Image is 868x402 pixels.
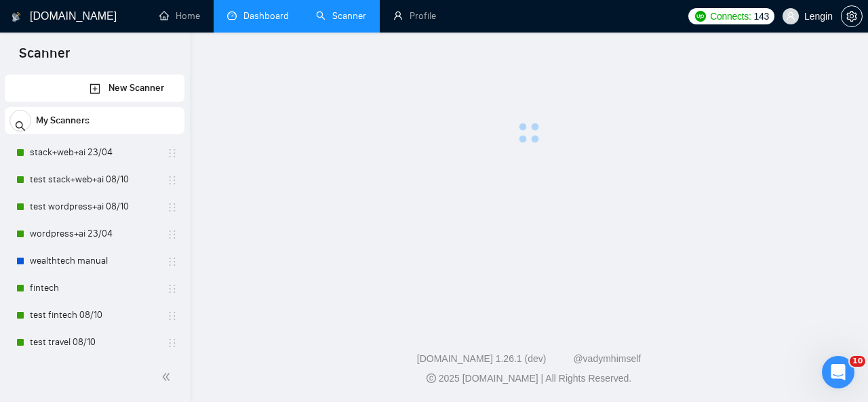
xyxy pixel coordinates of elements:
span: setting [842,11,862,22]
a: test travel 08/10 [30,329,159,356]
a: stack+web+ai 23/04 [30,139,159,166]
a: wordpress+ai 23/04 [30,220,159,247]
span: holder [167,329,178,356]
span: search [15,112,26,139]
a: wealthtech manual [30,247,159,275]
span: 143 [753,9,768,24]
span: holder [167,220,178,247]
img: logo [12,6,21,28]
span: 10 [850,356,865,367]
a: test wordpress+ai 08/10 [30,193,159,220]
a: homeHome [159,10,200,22]
button: setting [841,5,863,27]
span: user [786,12,795,21]
span: Connects: [710,9,751,24]
span: holder [167,302,178,329]
a: test fintech 08/10 [30,302,159,329]
button: search [9,110,31,132]
span: My Scanners [36,107,90,134]
span: double-left [161,370,175,384]
img: upwork-logo.png [695,11,706,22]
a: searchScanner [316,10,366,22]
span: holder [167,139,178,166]
div: 2025 [DOMAIN_NAME] | All Rights Reserved. [201,371,857,386]
span: holder [167,247,178,275]
span: holder [167,166,178,193]
li: New Scanner [5,75,184,102]
a: [DOMAIN_NAME] 1.26.1 (dev) [417,353,547,364]
span: holder [167,193,178,220]
a: dashboardDashboard [227,10,289,22]
a: @vadymhimself [573,353,641,364]
span: Scanner [8,43,81,72]
a: userProfile [393,10,436,22]
a: fintech [30,275,159,302]
span: copyright [427,374,436,383]
a: setting [841,11,863,22]
a: New Scanner [90,75,100,102]
iframe: Intercom live chat [822,356,854,388]
span: holder [167,275,178,302]
a: test stack+web+ai 08/10 [30,166,159,193]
